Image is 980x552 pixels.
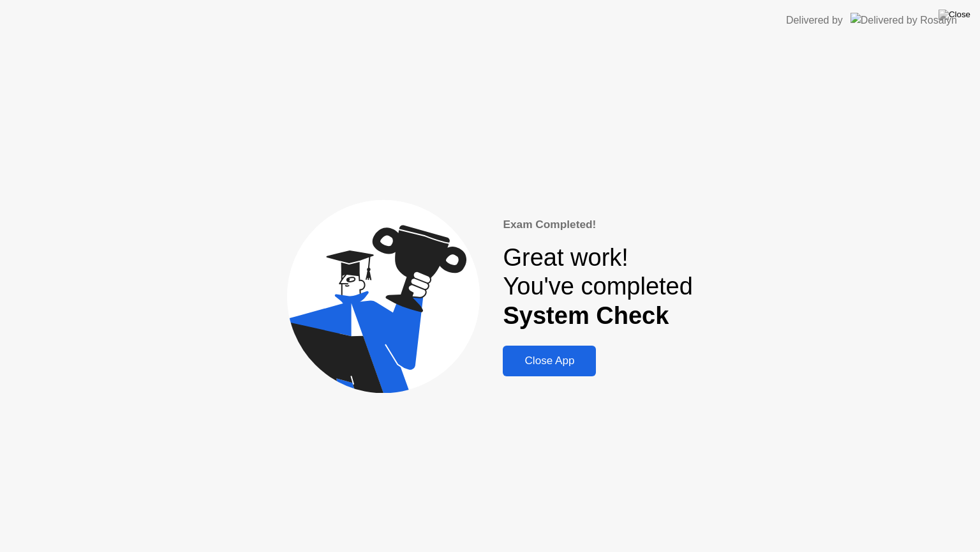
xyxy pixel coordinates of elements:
[503,243,692,331] div: Great work! You've completed
[786,13,843,28] div: Delivered by
[503,302,669,329] b: System Check
[850,13,957,27] img: Delivered by Rosalyn
[503,346,596,376] button: Close App
[939,10,970,20] img: Close
[507,355,592,367] div: Close App
[503,217,692,233] div: Exam Completed!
